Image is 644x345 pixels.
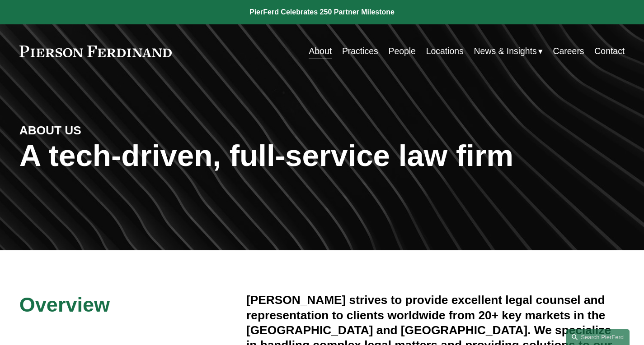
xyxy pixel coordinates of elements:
[309,42,332,60] a: About
[19,138,625,173] h1: A tech-driven, full-service law firm
[566,329,630,345] a: Search this site
[553,42,584,60] a: Careers
[19,124,81,137] strong: ABOUT US
[594,42,625,60] a: Contact
[388,42,415,60] a: People
[426,42,464,60] a: Locations
[342,42,378,60] a: Practices
[19,293,110,316] span: Overview
[474,43,537,59] span: News & Insights
[474,42,543,60] a: folder dropdown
